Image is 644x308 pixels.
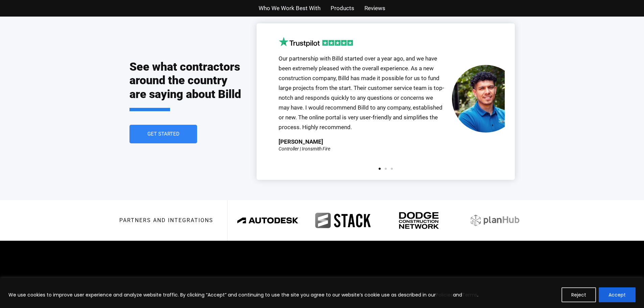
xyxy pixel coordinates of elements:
[129,125,197,143] a: Get Started
[119,218,213,223] h3: Partners and integrations
[562,287,596,302] button: Reject
[436,291,453,298] a: Policies
[259,3,320,13] a: Who We Work Best With
[385,168,387,170] span: Go to slide 2
[147,132,179,137] span: Get Started
[379,168,381,170] span: Go to slide 1
[8,291,478,299] p: We use cookies to improve user experience and analyze website traffic. By clicking “Accept” and c...
[462,291,477,298] a: Terms
[364,3,385,13] a: Reviews
[599,287,636,302] button: Accept
[331,3,354,13] a: Products
[391,168,393,170] span: Go to slide 3
[129,60,243,111] h2: See what contractors around the country are saying about Billd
